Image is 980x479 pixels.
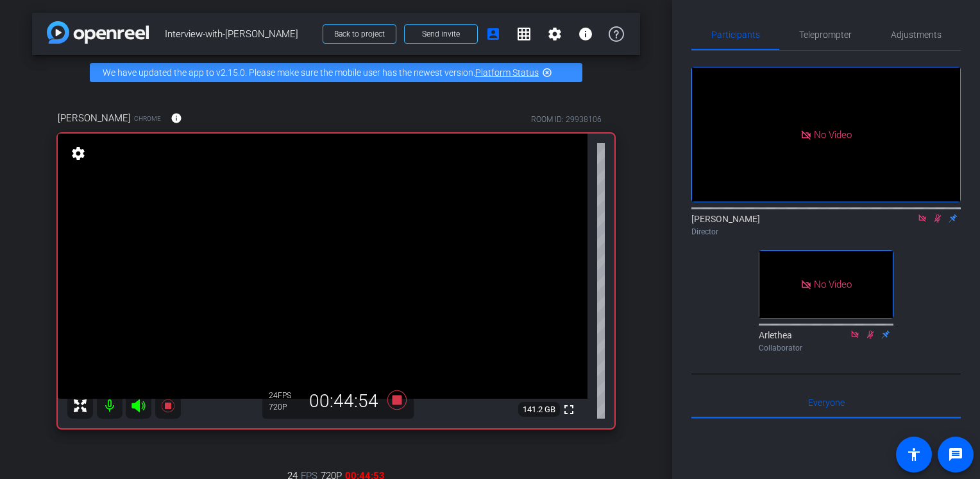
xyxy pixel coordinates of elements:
[165,21,315,47] span: Interview-with-[PERSON_NAME]
[691,226,961,238] div: Director
[759,329,893,354] div: Arlethea
[518,402,560,417] span: 141.2 GB
[542,67,552,78] mat-icon: highlight_off
[404,24,478,44] button: Send invite
[578,26,593,42] mat-icon: info
[69,146,87,161] mat-icon: settings
[711,30,760,39] span: Participants
[691,213,961,238] div: [PERSON_NAME]
[531,114,602,125] div: ROOM ID: 29938106
[808,398,845,407] span: Everyone
[814,279,852,290] span: No Video
[948,447,963,462] mat-icon: message
[759,342,893,354] div: Collaborator
[799,30,852,39] span: Teleprompter
[906,447,922,462] mat-icon: accessibility
[278,391,291,400] span: FPS
[301,390,387,412] div: 00:44:54
[486,26,501,42] mat-icon: account_box
[422,29,460,39] span: Send invite
[516,26,532,42] mat-icon: grid_on
[561,402,577,417] mat-icon: fullscreen
[891,30,942,39] span: Adjustments
[58,111,131,125] span: [PERSON_NAME]
[814,128,852,140] span: No Video
[47,21,149,44] img: app-logo
[475,67,539,78] a: Platform Status
[171,112,182,124] mat-icon: info
[269,390,301,401] div: 24
[323,24,396,44] button: Back to project
[334,30,385,39] span: Back to project
[90,63,582,82] div: We have updated the app to v2.15.0. Please make sure the mobile user has the newest version.
[134,114,161,123] span: Chrome
[269,402,301,412] div: 720P
[547,26,562,42] mat-icon: settings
